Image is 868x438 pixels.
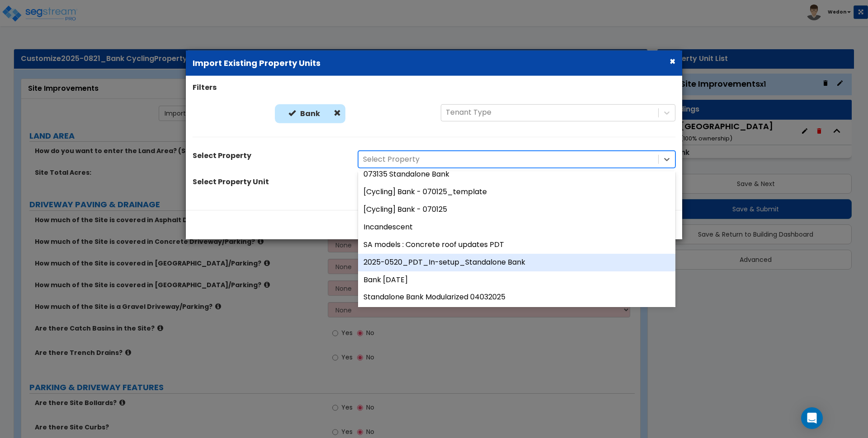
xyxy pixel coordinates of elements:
[801,407,823,429] div: Open Intercom Messenger
[358,306,675,324] div: Drinking fntn_Standalone models
[193,177,269,187] label: Select Property Unit
[358,253,675,271] div: 2025-0520_PDT_In-setup_Standalone Bank
[358,183,675,201] div: [Cycling] Bank - 070125_template
[358,201,675,219] div: [Cycling] Bank - 070125
[358,236,675,254] div: SA models : Concrete roof updates PDT
[358,219,675,236] div: Incandescent
[193,83,217,93] label: Filters
[670,56,675,66] button: ×
[358,289,675,306] div: Standalone Bank Modularized 04032025
[358,166,675,183] div: 073135 Standalone Bank
[193,57,321,69] b: Import Existing Property Units
[300,108,320,118] b: Bank
[193,151,251,161] label: Select Property
[358,271,675,289] div: Bank [DATE]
